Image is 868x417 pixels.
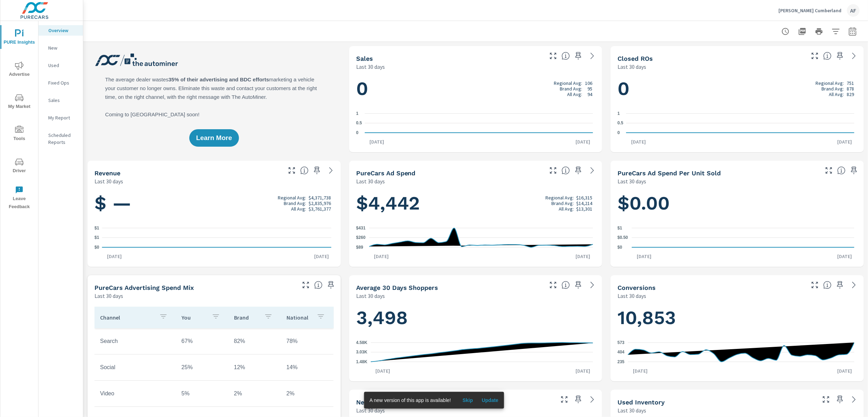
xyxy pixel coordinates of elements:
[286,165,297,176] button: Make Fullscreen
[618,111,620,116] text: 1
[618,226,622,231] text: $1
[821,86,844,92] p: Brand Avg:
[176,332,228,350] td: 67%
[2,29,36,46] span: PURE Insights
[48,132,77,146] p: Scheduled Reports
[94,169,120,177] h5: Revenue
[48,44,77,51] p: New
[820,394,832,405] button: Make Fullscreen
[848,394,860,405] a: See more details in report
[94,385,176,402] td: Video
[102,253,127,260] p: [DATE]
[309,253,334,260] p: [DATE]
[832,367,857,374] p: [DATE]
[812,24,826,38] button: Print Report
[356,77,595,101] h1: 0
[325,165,337,176] a: See more details in report
[94,191,334,215] h1: $ —
[281,385,333,402] td: 2%
[562,166,570,175] span: Total cost of media for all PureCars channels for the selected dealership group over the selected...
[189,129,239,147] button: Learn More
[809,50,820,61] button: Make Fullscreen
[482,397,499,403] span: Update
[587,279,598,291] a: See more details in report
[628,367,652,374] p: [DATE]
[459,397,476,403] span: Skip
[38,130,83,147] div: Scheduled Reports
[300,166,309,175] span: Total sales revenue over the selected date range. [Source: This data is sourced from the dealer’s...
[369,253,394,260] p: [DATE]
[38,60,83,71] div: Used
[548,165,559,176] button: Make Fullscreen
[618,340,624,345] text: 573
[356,191,595,215] h1: $4,442
[287,314,311,321] p: National
[618,63,646,71] p: Last 30 days
[587,86,592,92] p: 95
[2,61,36,79] span: Advertise
[626,138,651,145] p: [DATE]
[778,7,841,14] p: [PERSON_NAME] Cumberland
[2,186,36,211] span: Leave Feedback
[551,200,574,206] p: Brand Avg:
[587,92,592,97] p: 94
[94,177,123,185] p: Last 30 days
[585,80,592,86] p: 106
[356,284,438,291] h5: Average 30 Days Shoppers
[356,359,367,364] text: 1.48K
[228,385,281,402] td: 2%
[618,130,620,135] text: 0
[0,21,38,214] div: nav menu
[834,50,846,61] span: Save this to your personalized report
[587,50,598,61] a: See more details in report
[356,121,362,126] text: 0.5
[2,126,36,143] span: Tools
[823,165,834,176] button: Make Fullscreen
[356,340,367,345] text: 4.58K
[573,50,584,61] span: Save this to your personalized report
[300,279,311,291] button: Make Fullscreen
[618,55,653,62] h5: Closed ROs
[100,314,154,321] p: Channel
[847,86,854,92] p: 878
[371,367,395,374] p: [DATE]
[311,165,323,176] span: Save this to your personalized report
[587,394,598,405] a: See more details in report
[356,350,367,355] text: 3.03K
[618,350,624,355] text: 404
[284,200,306,206] p: Brand Avg:
[848,279,860,291] a: See more details in report
[545,195,574,200] p: Regional Avg:
[847,80,854,86] p: 751
[834,279,846,291] span: Save this to your personalized report
[228,332,281,350] td: 82%
[618,284,656,291] h5: Conversions
[846,24,860,38] button: Select Date Range
[548,279,559,291] button: Make Fullscreen
[94,245,99,250] text: $0
[823,281,832,289] span: The number of dealer-specified goals completed by a visitor. [Source: This data is provided by th...
[847,92,854,97] p: 829
[356,177,385,185] p: Last 30 days
[576,195,592,200] p: $16,315
[618,245,622,250] text: $0
[571,253,595,260] p: [DATE]
[38,95,83,105] div: Sales
[94,292,123,300] p: Last 30 days
[832,138,857,145] p: [DATE]
[356,111,359,116] text: 1
[48,97,77,104] p: Sales
[2,158,36,175] span: Driver
[356,398,402,406] h5: New Inventory
[632,253,656,260] p: [DATE]
[834,394,846,405] span: Save this to your personalized report
[278,195,306,200] p: Regional Avg:
[182,314,206,321] p: You
[562,281,570,289] span: A rolling 30 day total of daily Shoppers on the dealership website, averaged over the selected da...
[618,406,646,415] p: Last 30 days
[356,292,385,300] p: Last 30 days
[356,306,595,330] h1: 3,498
[848,50,860,61] a: See more details in report
[571,138,595,145] p: [DATE]
[356,235,366,240] text: $260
